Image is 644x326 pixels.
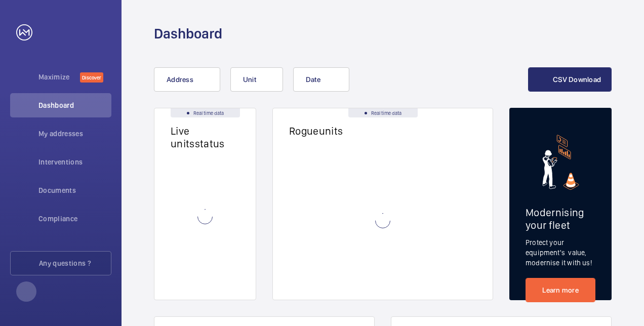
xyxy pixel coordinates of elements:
[526,237,595,268] p: Protect your equipment's value, modernise it with us!
[542,135,579,190] img: marketing-card.svg
[289,125,359,137] h2: Rogue
[293,67,349,92] button: Date
[38,157,111,167] span: Interventions
[80,72,103,83] span: Discover
[38,185,111,195] span: Documents
[526,206,595,231] h2: Modernising your fleet
[154,24,222,43] h1: Dashboard
[154,67,220,92] button: Address
[167,75,193,84] span: Address
[38,129,111,139] span: My addresses
[528,67,612,92] button: CSV Download
[38,72,80,82] span: Maximize
[348,108,418,117] div: Real time data
[306,75,320,84] span: Date
[39,258,111,268] span: Any questions ?
[38,214,111,224] span: Compliance
[171,125,240,150] h2: Live units
[171,108,240,117] div: Real time data
[243,75,256,84] span: Unit
[38,100,111,110] span: Dashboard
[319,125,359,137] span: units
[230,67,283,92] button: Unit
[526,278,595,302] a: Learn more
[553,75,601,84] span: CSV Download
[195,137,241,150] span: status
